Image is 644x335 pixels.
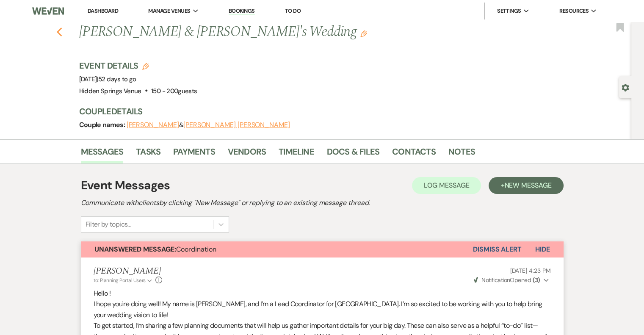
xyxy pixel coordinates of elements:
a: Messages [81,145,124,163]
span: Coordination [94,245,216,254]
p: Hello ! [94,288,551,299]
div: Filter by topics... [86,219,131,230]
a: Tasks [136,145,160,163]
span: Resources [559,7,589,15]
a: Vendors [228,145,266,163]
span: 150 - 200 guests [151,87,197,95]
button: Unanswered Message:Coordination [81,241,473,257]
a: Dashboard [88,7,118,14]
span: [DATE] [79,75,136,83]
span: 52 days to go [98,75,136,83]
h1: Event Messages [81,177,170,194]
strong: ( 3 ) [532,276,540,284]
button: Log Message [412,177,481,194]
span: | [97,75,136,83]
button: Dismiss Alert [473,241,522,257]
strong: Unanswered Message: [94,245,176,254]
span: Settings [497,7,521,15]
button: NotificationOpened (3) [473,276,551,285]
button: [PERSON_NAME] [PERSON_NAME] [183,122,290,128]
h3: Event Details [79,60,197,72]
span: to: Planning Portal Users [94,277,146,284]
span: I hope you're doing well! My name is [PERSON_NAME], and I’m a Lead Coordinator for [GEOGRAPHIC_DA... [94,299,542,319]
h5: [PERSON_NAME] [94,266,163,277]
span: Notification [481,276,510,284]
button: Open lead details [622,83,629,91]
button: Edit [360,30,367,37]
h2: Communicate with clients by clicking "New Message" or replying to an existing message thread. [81,198,564,208]
button: [PERSON_NAME] [127,122,179,128]
a: Bookings [229,7,255,15]
span: Manage Venues [148,7,190,15]
span: [DATE] 4:23 PM [510,267,550,274]
span: New Message [504,181,551,190]
span: & [127,121,290,129]
a: To Do [285,7,301,14]
button: to: Planning Portal Users [94,277,154,284]
h3: Couple Details [79,105,553,117]
h1: [PERSON_NAME] & [PERSON_NAME]'s Wedding [79,22,459,42]
a: Payments [173,145,215,163]
button: +New Message [489,177,563,194]
span: Couple names: [79,120,127,129]
span: Opened [474,276,540,284]
span: Hide [535,245,550,254]
button: Hide [522,241,564,257]
a: Timeline [279,145,314,163]
img: Weven Logo [32,2,64,20]
a: Notes [448,145,475,163]
a: Docs & Files [327,145,379,163]
span: Hidden Springs Venue [79,87,141,95]
span: Log Message [424,181,469,190]
a: Contacts [392,145,436,163]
